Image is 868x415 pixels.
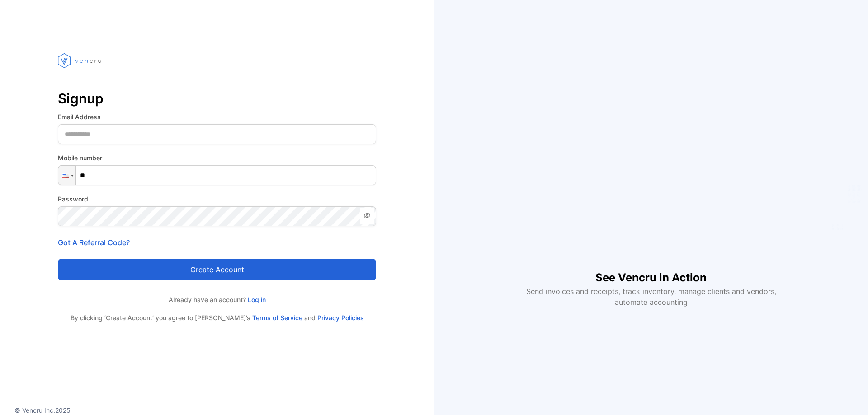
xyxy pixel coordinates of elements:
label: Password [58,194,376,204]
a: Privacy Policies [317,314,364,322]
p: Already have an account? [58,295,376,304]
label: Mobile number [58,153,376,163]
label: Email Address [58,112,376,121]
a: Log in [246,296,266,303]
p: Signup [58,88,376,109]
div: United States: + 1 [58,166,75,185]
a: Terms of Service [252,314,302,322]
p: Got A Referral Code? [58,237,376,248]
h1: See Vencru in Action [595,255,707,286]
p: Send invoices and receipts, track inventory, manage clients and vendors, automate accounting [521,286,781,308]
img: vencru logo [58,36,103,85]
p: By clicking ‘Create Account’ you agree to [PERSON_NAME]’s and [58,313,376,322]
iframe: YouTube video player [520,108,782,255]
button: Create account [58,259,376,280]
